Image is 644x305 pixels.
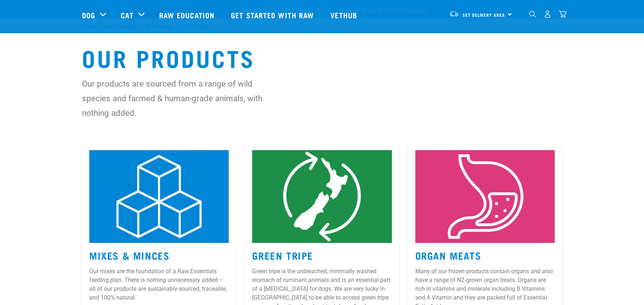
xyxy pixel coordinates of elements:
a: Get started with Raw [224,0,323,30]
img: home-icon-1@2x.png [529,11,536,18]
a: Organ Meats [415,252,482,258]
p: Our products are sourced from a range of wild species and farmed & human-grade animals, with noth... [82,76,274,120]
a: Green Tripe [252,252,313,258]
a: Cat [121,9,133,20]
h1: Our Products [82,44,562,70]
a: Raw Education [152,0,224,30]
p: Our mixes are the foundation of a Raw Essentials feeding plan. There is nothing unnecessary added... [89,267,229,302]
a: Vethub [323,0,366,30]
a: Mixes & Minces [89,252,169,258]
img: 8.jpg [252,150,392,243]
img: home-icon@2x.png [559,10,566,18]
img: 10_210930_025505.jpg [415,150,555,243]
a: Dog [82,9,95,20]
span: Set Delivery Area [463,14,505,16]
img: van-moving.png [449,11,459,17]
img: user.png [544,10,551,18]
img: 8_210930_025407.jpg [89,150,229,243]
